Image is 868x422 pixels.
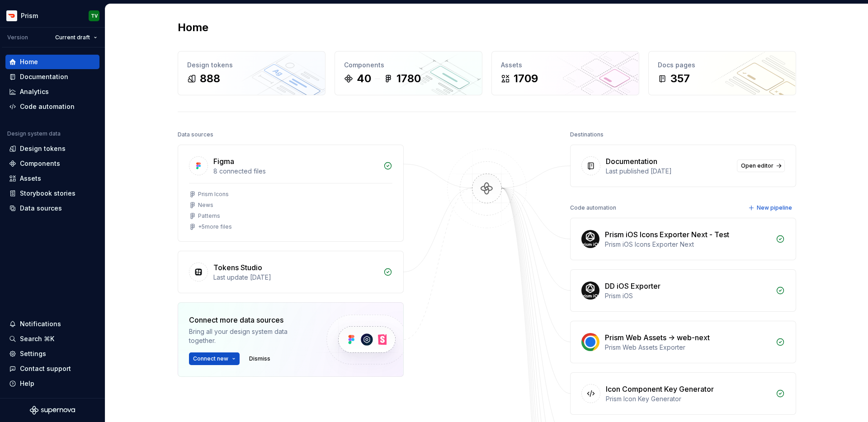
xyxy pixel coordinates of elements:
[5,84,99,99] a: Analytics
[7,130,61,137] div: Design system data
[570,202,616,214] div: Code automation
[745,202,796,214] button: New pipeline
[20,174,41,183] div: Assets
[5,361,99,376] button: Contact support
[198,223,232,230] div: + 5 more files
[245,352,274,365] button: Dismiss
[213,273,378,282] div: Last update [DATE]
[658,61,787,70] div: Docs pages
[213,156,234,167] div: Figma
[21,11,38,20] div: Prism
[178,251,404,293] a: Tokens StudioLast update [DATE]
[741,162,774,169] span: Open editor
[178,145,404,242] a: Figma8 connected filesPrism IconsNewsPatterns+5more files
[5,186,99,201] a: Storybook stories
[20,334,54,343] div: Search ⌘K
[20,159,60,168] div: Components
[670,71,690,86] div: 357
[606,394,770,403] div: Prism Icon Key Generator
[501,61,630,70] div: Assets
[357,71,371,86] div: 40
[605,281,660,291] div: DD iOS Exporter
[91,12,98,19] div: TV
[20,349,46,358] div: Settings
[5,347,99,361] a: Settings
[20,319,61,328] div: Notifications
[5,171,99,186] a: Assets
[2,6,103,25] button: PrismTV
[5,55,99,69] a: Home
[344,61,473,70] div: Components
[198,202,213,209] div: News
[5,141,99,156] a: Design tokens
[30,406,75,415] svg: Supernova Logo
[193,355,228,362] span: Connect new
[5,99,99,114] a: Code automation
[606,167,731,176] div: Last published [DATE]
[198,191,229,198] div: Prism Icons
[6,10,17,21] img: bd52d190-91a7-4889-9e90-eccda45865b1.png
[189,314,311,325] div: Connect more data sources
[20,379,34,388] div: Help
[213,167,378,176] div: 8 connected files
[606,156,657,167] div: Documentation
[5,332,99,346] button: Search ⌘K
[5,317,99,331] button: Notifications
[178,128,213,141] div: Data sources
[51,31,101,44] button: Current draft
[198,212,220,220] div: Patterns
[20,72,68,81] div: Documentation
[20,189,75,198] div: Storybook stories
[335,51,482,95] a: Components401780
[55,34,90,41] span: Current draft
[5,376,99,391] button: Help
[213,262,262,273] div: Tokens Studio
[187,61,316,70] div: Design tokens
[20,102,75,111] div: Code automation
[757,204,792,211] span: New pipeline
[20,57,38,66] div: Home
[20,364,71,373] div: Contact support
[605,343,770,352] div: Prism Web Assets Exporter
[606,384,714,394] div: Icon Component Key Generator
[491,51,639,95] a: Assets1709
[249,355,270,362] span: Dismiss
[605,291,770,300] div: Prism iOS
[396,71,421,86] div: 1780
[20,87,49,96] div: Analytics
[200,71,220,86] div: 888
[648,51,796,95] a: Docs pages357
[570,128,604,141] div: Destinations
[5,70,99,84] a: Documentation
[20,204,62,213] div: Data sources
[605,332,710,343] div: Prism Web Assets -> web-next
[7,34,28,41] div: Version
[178,20,208,35] h2: Home
[605,240,770,249] div: Prism iOS Icons Exporter Next
[189,327,311,345] div: Bring all your design system data together.
[20,144,66,153] div: Design tokens
[178,51,325,95] a: Design tokens888
[514,71,538,86] div: 1709
[737,159,785,172] a: Open editor
[189,352,240,365] button: Connect new
[5,156,99,171] a: Components
[5,201,99,216] a: Data sources
[605,229,729,240] div: Prism iOS Icons Exporter Next - Test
